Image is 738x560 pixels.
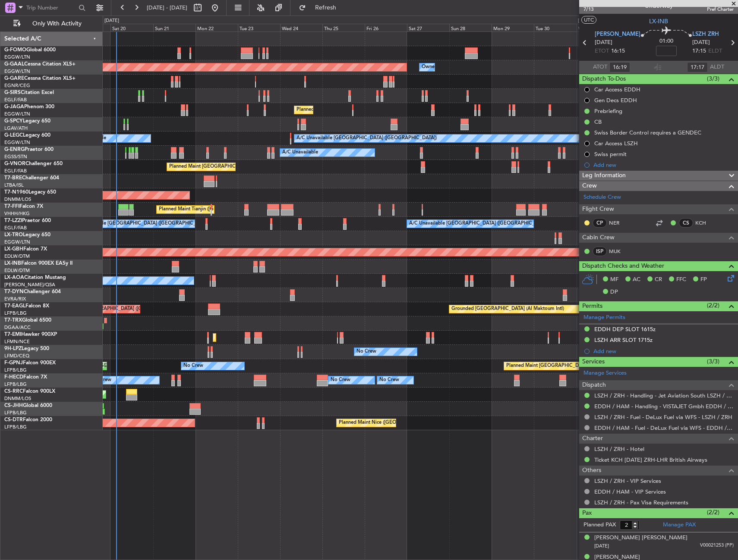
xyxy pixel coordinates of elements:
div: Grounded [GEOGRAPHIC_DATA] (Al Maktoum Intl) [451,303,564,316]
a: LFPB/LBG [4,410,27,416]
span: DP [610,288,618,297]
span: (3/3) [707,357,719,366]
span: Services [582,357,605,367]
a: LFPB/LBG [4,367,27,373]
a: KCH [695,219,715,227]
span: (3/3) [707,74,719,83]
a: LX-GBHFalcon 7X [4,247,47,252]
a: G-SIRSCitation Excel [4,90,54,95]
a: Manage PAX [663,521,696,529]
a: T7-BREChallenger 604 [4,175,59,181]
a: LFPB/LBG [4,310,27,316]
div: Owner [422,61,436,74]
a: LSZH / ZRH - Hotel [594,445,644,453]
div: CB [594,118,602,125]
span: [DATE] - [DATE] [147,4,187,12]
a: EDLW/DTM [4,267,30,274]
span: Pax [582,508,592,518]
a: LX-TROLegacy 650 [4,232,50,238]
span: Permits [582,301,602,311]
a: LFPB/LBG [4,381,27,388]
span: MF [610,275,618,284]
span: [DATE] [692,38,710,47]
div: Planned Maint [GEOGRAPHIC_DATA] ([GEOGRAPHIC_DATA]) [169,160,305,173]
a: T7-FFIFalcon 7X [4,204,43,209]
div: Gen Decs EDDH [594,97,637,104]
a: CS-DTRFalcon 2000 [4,417,52,422]
div: Tue 23 [238,24,280,31]
div: Sat 27 [407,24,449,31]
a: LTBA/ISL [4,182,24,188]
div: A/C Unavailable [GEOGRAPHIC_DATA] ([GEOGRAPHIC_DATA]) [409,217,549,230]
a: EDDH / HAM - Handling - VISTAJET Gmbh EDDH / HAM [594,403,734,410]
div: EDDH DEP SLOT 1615z [594,325,656,333]
span: Leg Information [582,171,626,181]
span: T7-TRX [4,318,22,323]
a: LSZH / ZRH - Fuel - DeLux Fuel via WFS - LSZH / ZRH [594,413,732,421]
div: Planned Maint Tianjin ([GEOGRAPHIC_DATA]) [159,203,259,216]
div: Planned Maint Nice ([GEOGRAPHIC_DATA]) [339,416,435,429]
span: T7-N1960 [4,190,28,195]
button: UTC [581,16,596,24]
div: Sun 21 [153,24,196,31]
a: DNMM/LOS [4,395,31,402]
div: [PERSON_NAME] [PERSON_NAME] [594,534,688,542]
span: CS-RRC [4,389,23,394]
a: G-SPCYLegacy 650 [4,119,50,124]
span: T7-LZZI [4,218,22,223]
span: LX-AOA [4,275,24,280]
button: Only With Activity [9,17,94,31]
div: LSZH ARR SLOT 1715z [594,336,653,344]
span: AC [633,275,640,284]
div: [DATE] [578,17,593,25]
span: Others [582,466,601,476]
span: 9H-LPZ [4,346,22,351]
div: Unplanned Maint [GEOGRAPHIC_DATA] ([GEOGRAPHIC_DATA]) [46,303,188,316]
span: G-JAGA [4,104,24,109]
span: FFC [676,275,686,284]
a: G-FOMOGlobal 6000 [4,47,56,53]
a: EVRA/RIX [4,296,26,302]
a: EGGW/LTN [4,239,30,245]
a: EDLW/DTM [4,253,30,260]
a: LFMN/NCE [4,338,30,345]
a: Manage Permits [583,313,625,322]
span: [DATE] [594,543,609,549]
a: LSZH / ZRH - VIP Services [594,477,661,485]
span: ALDT [710,63,724,72]
div: [DATE] [104,17,119,25]
div: Sat 20 [110,24,153,31]
span: T7-EAGL [4,303,25,309]
div: AOG Maint Paris ([GEOGRAPHIC_DATA]) [59,360,150,372]
a: LSZH / ZRH - Pax Visa Requirements [594,499,688,506]
span: [PERSON_NAME] [595,30,640,39]
a: LFMD/CEQ [4,353,29,359]
span: Dispatch Checks and Weather [582,261,664,271]
span: (2/2) [707,508,719,517]
div: Add new [593,161,734,169]
button: Refresh [295,1,347,15]
div: Planned Maint [GEOGRAPHIC_DATA] ([GEOGRAPHIC_DATA]) [506,360,642,372]
span: G-VNOR [4,161,25,166]
span: T7-FFI [4,204,19,209]
div: CP [593,218,607,228]
label: Planned PAX [583,521,616,529]
div: Mon 22 [196,24,238,31]
a: EGGW/LTN [4,54,30,60]
span: F-HECD [4,375,23,380]
a: T7-LZZIPraetor 600 [4,218,51,223]
div: Mon 29 [492,24,534,31]
a: F-HECDFalcon 7X [4,375,47,380]
span: ETOT [595,47,609,56]
a: G-VNORChallenger 650 [4,161,63,166]
div: Planned Maint [GEOGRAPHIC_DATA] [215,331,298,344]
a: G-JAGAPhenom 300 [4,104,54,109]
span: Dispatch To-Dos [582,74,626,84]
span: G-ENRG [4,147,25,152]
a: G-GARECessna Citation XLS+ [4,76,76,81]
div: Prebriefing [594,107,622,115]
a: EDDH / HAM - VIP Services [594,488,666,495]
span: 7/13 [583,6,604,13]
a: LX-AOACitation Mustang [4,275,66,280]
span: Crew [582,181,597,191]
